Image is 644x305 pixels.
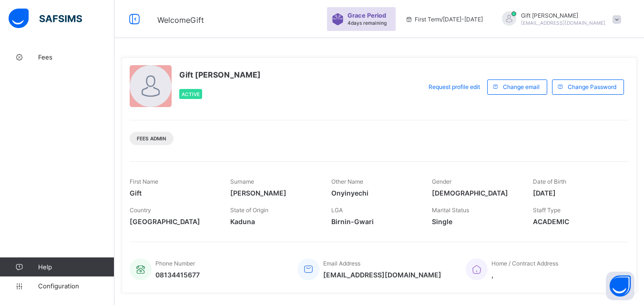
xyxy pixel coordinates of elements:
span: Gift [PERSON_NAME] [521,12,605,19]
span: Email Address [323,260,360,267]
span: Surname [230,178,254,185]
span: Help [38,263,114,271]
span: Home / Contract Address [491,260,558,267]
span: Date of Birth [533,178,566,185]
span: Grace Period [348,12,386,19]
span: Onyinyechi [331,189,418,197]
span: , [491,271,558,279]
img: safsims [9,9,82,29]
span: LGA [331,207,343,214]
span: [DEMOGRAPHIC_DATA] [432,189,518,197]
span: Single [432,217,518,226]
span: Active [182,91,200,97]
span: Fees [38,53,114,61]
span: State of Origin [230,207,268,214]
span: Request profile edit [429,83,480,90]
span: [PERSON_NAME] [230,189,317,197]
span: Change Password [568,83,616,90]
span: Fees Admin [137,136,166,141]
span: [GEOGRAPHIC_DATA] [130,217,216,226]
span: Marital Status [432,207,469,214]
span: Birnin-Gwari [331,217,418,226]
span: ACADEMIC [533,217,619,226]
span: Gender [432,178,451,185]
span: Welcome Gift [157,15,204,25]
span: Phone Number [155,260,195,267]
span: Kaduna [230,217,317,226]
span: 08134415677 [155,271,200,279]
span: Change email [503,83,540,90]
img: sticker-purple.71386a28dfed39d6af7621340158ba97.svg [332,13,344,25]
button: Open asap [606,272,634,300]
span: session/term information [405,16,483,23]
span: [EMAIL_ADDRESS][DOMAIN_NAME] [323,271,441,279]
span: Other Name [331,178,363,185]
span: Gift [130,189,216,197]
span: [EMAIL_ADDRESS][DOMAIN_NAME] [521,20,605,26]
span: Configuration [38,282,114,290]
span: Country [130,207,151,214]
span: [DATE] [533,189,619,197]
span: First Name [130,178,158,185]
span: Staff Type [533,207,561,214]
span: Gift [PERSON_NAME] [179,70,261,79]
span: 4 days remaining [348,20,387,26]
div: GiftGODFREY [492,11,626,27]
